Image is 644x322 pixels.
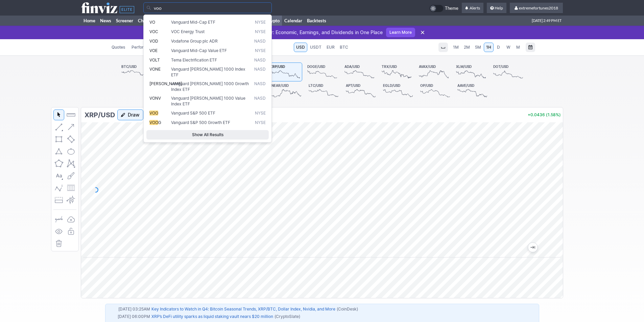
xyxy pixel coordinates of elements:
span: Performance [132,44,157,51]
span: (CoinDesk) [337,306,358,313]
span: [DATE] 2:49 PM ET [532,16,562,26]
span: VO [149,20,155,25]
button: Position [53,195,64,205]
a: Calendar [282,16,305,26]
a: USD [294,43,307,52]
button: Mouse [53,109,64,120]
span: NYSE [255,29,266,35]
span: Vanguard S&P 500 ETF [171,110,215,116]
span: Theme [445,5,458,12]
span: AAVE/USD [457,83,474,88]
input: Search [143,2,272,13]
span: G [158,120,161,125]
span: Draw [128,112,140,118]
span: OP/USD [420,83,433,88]
span: AVAX/USD [419,65,436,69]
a: USDT [308,43,324,52]
span: VOO [149,120,158,125]
span: NYSE [255,20,266,25]
button: Triangle [53,146,64,157]
button: Ellipse [66,146,76,157]
a: XLM/USD [454,63,488,81]
span: USD [296,44,305,51]
span: NASD [254,96,266,107]
button: Drawing mode: Single [53,214,64,225]
a: Theme [429,5,458,12]
span: W [506,45,510,50]
a: Quotes [109,43,128,52]
span: VONE [149,67,161,72]
span: Vodafone Group plc ADR [171,39,218,44]
h3: XRP/USD [85,110,115,120]
span: Vanguard [PERSON_NAME] 1000 Value Index ETF [171,96,245,106]
span: VOE [149,48,158,53]
a: W [504,43,513,52]
span: 1M [453,45,459,50]
a: OP/USD [418,81,452,100]
button: Rotated rectangle [66,134,76,145]
span: DOGE/USD [307,65,325,69]
span: D [497,45,500,50]
span: BTC [340,44,348,51]
span: VOD [149,39,158,44]
a: 2M [461,43,472,52]
span: EGLD/USD [383,83,400,88]
a: EUR [324,43,337,52]
button: Draw [117,109,143,120]
a: Performance [128,43,160,52]
button: Drawings autosave: Off [66,214,76,225]
a: 1H [484,43,494,52]
button: Interval [438,43,448,52]
a: Key Indicators to Watch in Q4: Bitcoin Seasonal Trends, XRP/BTC, Dollar Index, Nvidia, and More [151,306,335,312]
span: Vanguard S&P 500 Growth ETF [171,120,230,125]
button: Elliott waves [53,182,64,193]
td: [DATE] 03:25AM [107,305,151,313]
span: NASD [254,81,266,92]
a: BTC/USD [119,63,153,81]
span: (CryptoSlate) [275,313,300,320]
button: Lock drawings [66,226,76,237]
a: Show All Results [146,130,269,140]
a: AVAX/USD [416,63,451,81]
a: ADA/USD [342,63,377,81]
a: Crypto [264,16,282,26]
span: VOC [149,29,158,34]
p: +0.0436 (1.58%) [528,113,561,117]
a: DOGE/USD [305,63,339,81]
span: BTC/USD [121,65,137,69]
a: NEAR/USD [269,81,304,100]
span: APT/USD [346,83,360,88]
a: AAVE/USD [455,81,490,100]
span: Vanguard [PERSON_NAME] 1000 Growth Index ETF [171,81,249,92]
button: Jump to the most recent bar [528,243,538,252]
a: Help [487,3,506,14]
a: Learn More [386,28,415,37]
a: EGLD/USD [381,81,415,100]
span: 1H [486,45,491,50]
span: NASD [254,39,266,44]
button: Anchored VWAP [66,195,76,205]
td: [DATE] 06:00PM [107,313,151,320]
a: DOT/USD [491,63,525,81]
button: Line [53,122,64,132]
span: USDT [310,44,321,51]
span: DOT/USD [493,65,508,69]
a: News [98,16,114,26]
a: extremefortunes2018 [510,3,563,14]
a: XRP/USD [268,63,302,81]
span: M [516,45,520,50]
span: NYSE [255,110,266,116]
a: 1M [451,43,461,52]
span: VONV [149,96,161,101]
span: 5M [475,45,481,50]
button: Remove all drawings [53,238,64,249]
span: [PERSON_NAME] [149,81,182,86]
button: Rectangle [53,134,64,145]
span: NASD [254,57,266,63]
span: NASD [254,67,266,78]
a: Home [81,16,98,26]
span: VOO [149,110,158,116]
a: M [514,43,523,52]
a: LTC/USD [306,81,341,100]
div: Search [143,15,272,143]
